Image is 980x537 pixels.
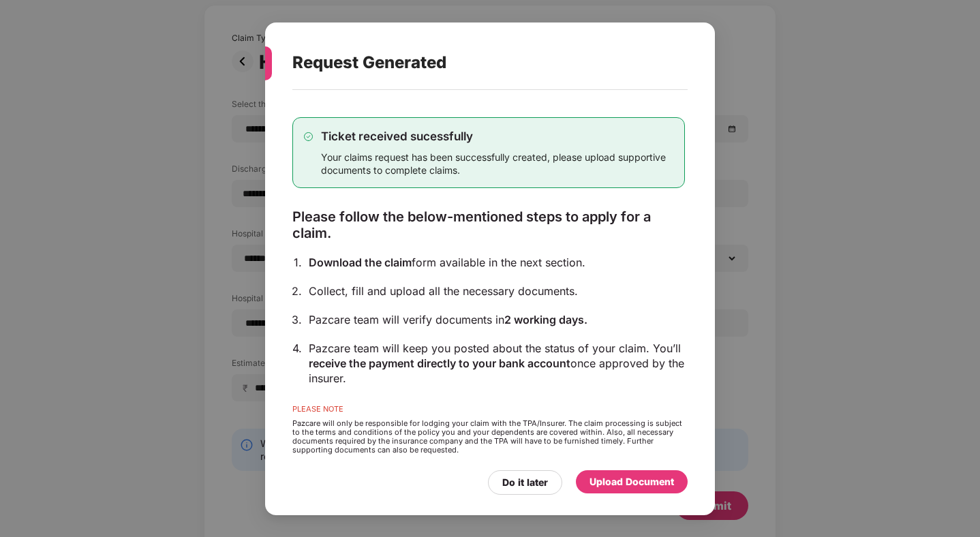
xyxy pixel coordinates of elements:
div: Request Generated [292,36,655,89]
div: PLEASE NOTE [292,404,685,418]
div: 1. [294,254,302,269]
div: Pazcare team will keep you posted about the status of your claim. You’ll once approved by the ins... [309,340,685,385]
div: form available in the next section. [309,254,685,269]
span: Download the claim [309,255,412,268]
div: 4. [292,340,302,355]
img: svg+xml;base64,PHN2ZyB4bWxucz0iaHR0cDovL3d3dy53My5vcmcvMjAwMC9zdmciIHdpZHRoPSIxMy4zMzMiIGhlaWdodD... [304,132,313,140]
span: receive the payment directly to your bank account [309,356,570,369]
div: Do it later [502,474,548,489]
div: Upload Document [589,474,674,489]
div: 3. [292,311,302,326]
div: Pazcare will only be responsible for lodging your claim with the TPA/Insurer. The claim processin... [292,418,685,454]
span: 2 working days. [504,312,587,326]
div: Collect, fill and upload all the necessary documents. [309,283,685,298]
div: Your claims request has been successfully created, please upload supportive documents to complete... [321,150,673,176]
div: 2. [292,283,302,298]
div: Please follow the below-mentioned steps to apply for a claim. [292,208,685,241]
div: Ticket received sucessfully [321,128,673,143]
div: Pazcare team will verify documents in [309,311,685,326]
